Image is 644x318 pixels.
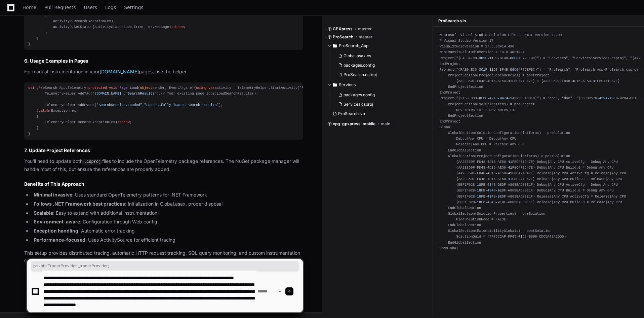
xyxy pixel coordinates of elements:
span: -9 [495,183,499,187]
span: -41 [506,166,512,170]
span: -11 [487,68,493,72]
span: var [208,86,214,90]
svg: Directory [333,42,337,50]
h2: 7. Update Project References [24,147,303,154]
span: using [28,86,39,90]
span: -00 [508,56,514,60]
a: [DOMAIN_NAME] [99,69,139,74]
span: "SearchResults" [126,92,157,96]
span: -4 [485,171,489,175]
span: -434 [485,200,494,204]
button: Services.csproj [335,100,424,109]
span: -4 [485,177,489,181]
span: -41 [516,235,522,239]
span: protected [88,86,107,90]
span: ( ) [88,86,194,90]
button: ProSearch.csproj [335,70,424,79]
span: -4 [485,79,489,83]
span: -18 [475,200,481,204]
strong: Exception handling [34,228,78,234]
span: Home [23,5,36,9]
div: ProSearch_App.Telemetry; { activity = TelemetryHelper.StartActivity( ); { TelemetryHelper.AddTag(... [28,85,299,137]
span: -18 [475,188,481,192]
button: Global.asax.cs [335,51,424,61]
span: Logs [105,5,116,9]
button: Services [327,79,428,90]
span: -42 [487,96,493,100]
span: Page_Load [119,86,138,90]
span: -4 [485,160,489,164]
span: -4 [570,79,574,83]
strong: Environment-aware [34,219,80,224]
span: sender, EventArgs e [140,86,192,90]
div: System.Diagnostics; OpenTelemetry.Trace; { ActivitySource ActivitySource = ( ); { activity = Acti... [28,7,299,47]
span: GPXpress [333,26,353,32]
li: : Easy to extend with additional instrumentation [32,209,303,217]
span: throw [119,120,130,124]
p: For manual instrumentation in your pages, use the helper: [24,68,303,76]
span: -4294 [597,96,607,100]
span: using [196,86,206,90]
li: : Configuration through Web.config [32,218,303,226]
code: .csproj [83,159,102,165]
span: -434 [485,195,494,199]
span: -41 [506,79,512,83]
button: ProSearch.sln [330,109,424,118]
span: // Your existing page logic [161,92,216,96]
span: "Page_Load" [299,86,322,90]
li: : Uses ActivitySource for efficient tracing [32,236,303,244]
button: ProSearch_App [327,40,428,51]
span: -434 [485,183,494,187]
span: -434 [485,188,494,192]
span: cpg-gpxpress-mobile [333,121,375,127]
span: Users [84,5,97,9]
span: -301 [477,68,485,72]
svg: Directory [333,81,337,89]
span: -1 [508,96,512,100]
span: "Successfully loaded search results" [144,103,219,107]
span: ProSearch.sln [438,18,466,24]
span: -18 [475,195,481,199]
h2: Benefits of This Approach [24,181,303,187]
span: -40 [607,96,613,100]
span: Services [339,82,356,87]
span: -9 [495,188,499,192]
span: throw [173,25,184,29]
span: ProSearch [333,34,353,40]
span: -301 [477,56,485,60]
span: master [358,26,372,32]
span: ProSearch_App [339,43,368,48]
strong: Scalable [34,210,53,216]
span: -41 [506,171,512,175]
span: -8 [477,96,481,100]
span: ProSearch.sln [338,111,365,116]
p: You'll need to update both files to include the OpenTelemetry package references. The NuGet packa... [24,157,303,173]
span: object [140,86,153,90]
button: packages.config [335,90,424,100]
span: ProSearch.csproj [344,72,377,77]
span: private TracerProvider _tracerProvider; [33,263,297,269]
span: void [109,86,117,90]
li: : Initialization in Global.asax, proper disposal [32,200,303,208]
span: -18 [475,183,481,187]
span: Settings [124,5,143,9]
span: packages.config [344,63,375,68]
span: -00 [508,68,514,72]
span: -41 [506,177,512,181]
span: Pull Requests [44,5,76,9]
span: -41 [591,79,597,83]
div: Microsoft Visual Studio Solution File, Format Version 12.00 # Visual Studio Version 17 VisualStud... [440,32,637,251]
span: -9 [495,200,499,204]
span: Global.asax.cs [344,53,371,59]
button: packages.config [335,61,424,70]
span: -41 [506,160,512,164]
strong: Minimal invasive [34,192,72,198]
span: packages.config [344,92,375,98]
span: catch [39,109,49,113]
li: : Uses standard OpenTelemetry patterns for .NET Framework [32,191,303,199]
span: "SearchResults.Loaded" [96,103,142,107]
span: main [381,121,390,127]
span: -11 [487,56,493,60]
li: : Automatic error tracking [32,227,303,235]
span: -9474 [498,96,508,100]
